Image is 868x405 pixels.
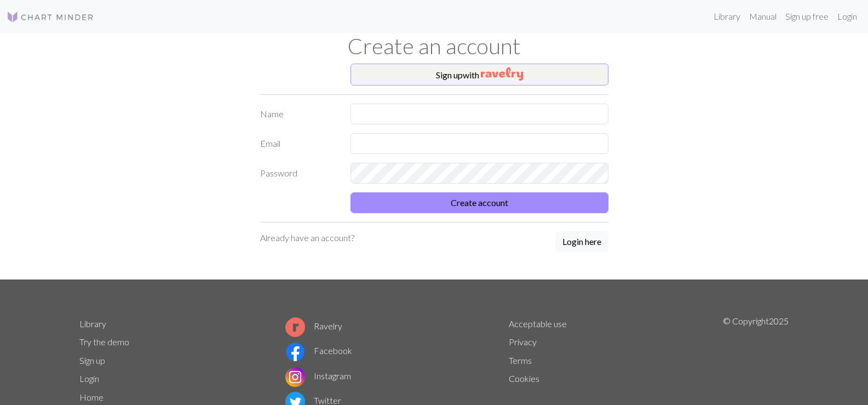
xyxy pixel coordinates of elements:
a: Facebook [285,345,352,356]
label: Password [254,163,344,184]
img: Logo [7,10,94,24]
a: Ravelry [285,321,342,331]
a: Instagram [285,370,351,381]
a: Login [79,373,99,384]
a: Sign up [79,355,105,366]
img: Ravelry logo [285,317,305,337]
a: Cookies [509,373,539,384]
button: Login here [555,231,608,252]
a: Login [833,5,861,27]
h1: Create an account [73,33,796,59]
img: Ravelry [481,67,523,81]
img: Instagram logo [285,367,305,387]
label: Name [254,104,344,124]
a: Terms [509,355,532,366]
p: Already have an account? [260,231,354,244]
img: Facebook logo [285,342,305,362]
a: Sign up free [781,5,833,27]
a: Try the demo [79,336,129,347]
a: Login here [555,231,608,253]
a: Privacy [509,336,537,347]
a: Library [79,318,106,329]
a: Library [709,5,745,27]
label: Email [254,133,344,154]
a: Manual [745,5,781,27]
a: Acceptable use [509,318,567,329]
a: Home [79,392,104,402]
button: Sign upwith [350,64,608,85]
button: Create account [350,192,608,213]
